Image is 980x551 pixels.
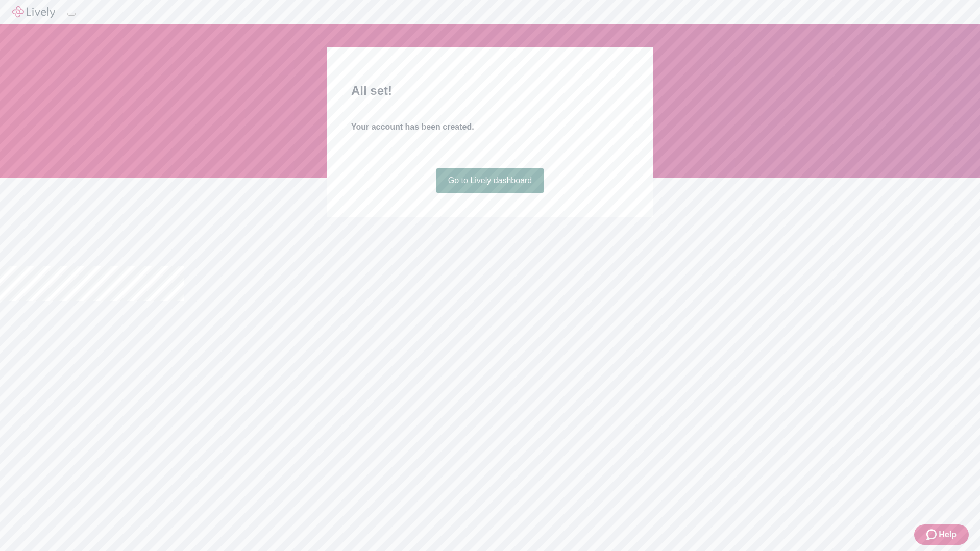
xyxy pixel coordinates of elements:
[351,82,629,100] h2: All set!
[436,168,545,193] a: Go to Lively dashboard
[351,121,629,133] h4: Your account has been created.
[939,529,957,541] span: Help
[926,529,939,541] svg: Zendesk support icon
[67,13,76,16] button: Log out
[914,524,969,545] button: Zendesk support iconHelp
[12,6,55,18] img: Lively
